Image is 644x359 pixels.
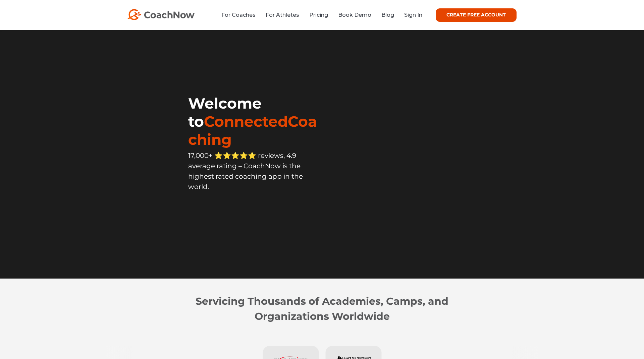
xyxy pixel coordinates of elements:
[127,9,195,20] img: CoachNow Logo
[436,8,517,22] a: CREATE FREE ACCOUNT
[188,206,322,227] iframe: Embedded CTA
[266,12,299,18] a: For Athletes
[404,12,422,18] a: Sign In
[338,12,371,18] a: Book Demo
[381,12,394,18] a: Blog
[188,94,322,148] h1: Welcome to
[188,112,317,148] span: ConnectedCoaching
[196,295,448,322] strong: Servicing Thousands of Academies, Camps, and Organizations Worldwide
[309,12,328,18] a: Pricing
[188,152,303,191] span: 17,000+ ⭐️⭐️⭐️⭐️⭐️ reviews, 4.9 average rating – CoachNow is the highest rated coaching app in th...
[221,12,256,18] a: For Coaches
